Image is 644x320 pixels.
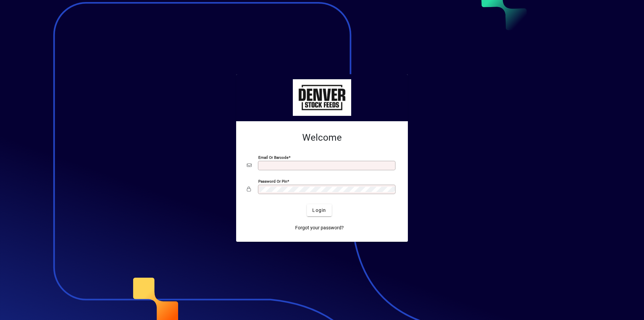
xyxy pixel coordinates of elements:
[312,207,326,214] span: Login
[307,204,331,216] button: Login
[247,132,397,143] h2: Welcome
[258,179,287,184] mat-label: Password or Pin
[258,155,288,160] mat-label: Email or Barcode
[295,224,344,231] span: Forgot your password?
[292,222,346,234] a: Forgot your password?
